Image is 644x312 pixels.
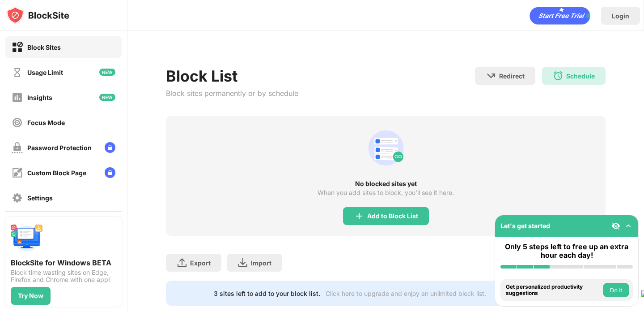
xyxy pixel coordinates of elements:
[214,290,320,297] div: 3 sites left to add to your block list.
[99,69,115,76] img: new-icon.svg
[6,6,69,24] img: logo-blocksite.svg
[27,144,92,152] div: Password Protection
[11,269,116,283] div: Block time wasting sites on Edge, Firefox and Chrome with one app!
[11,258,116,267] div: BlockSite for Windows BETA
[99,94,115,101] img: new-icon.svg
[166,67,298,85] div: Block List
[530,7,590,25] div: animation
[27,94,52,101] div: Insights
[105,142,115,153] img: lock-menu.svg
[611,221,620,230] img: eye-not-visible.svg
[500,222,550,230] div: Let's get started
[105,167,115,178] img: lock-menu.svg
[499,72,525,80] div: Redirect
[27,69,63,76] div: Usage Limit
[166,180,605,187] div: No blocked sites yet
[12,192,23,204] img: settings-off.svg
[12,67,23,78] img: time-usage-off.svg
[624,221,633,230] img: omni-setup-toggle.svg
[603,283,629,297] button: Do it
[506,284,601,297] div: Get personalized productivity suggestions
[27,194,53,202] div: Settings
[251,259,271,267] div: Import
[612,12,629,20] div: Login
[326,290,486,297] div: Click here to upgrade and enjoy an unlimited block list.
[27,43,61,51] div: Block Sites
[318,189,454,196] div: When you add sites to block, you’ll see it here.
[12,142,23,153] img: password-protection-off.svg
[12,117,23,128] img: focus-off.svg
[18,292,43,299] div: Try Now
[27,119,65,126] div: Focus Mode
[190,259,211,267] div: Export
[364,126,407,169] div: animation
[12,167,23,178] img: customize-block-page-off.svg
[12,92,23,103] img: insights-off.svg
[11,222,43,255] img: push-desktop.svg
[500,243,633,260] div: Only 5 steps left to free up an extra hour each day!
[166,89,298,98] div: Block sites permanently or by schedule
[12,42,23,53] img: block-on.svg
[27,169,86,177] div: Custom Block Page
[566,72,595,80] div: Schedule
[367,212,418,220] div: Add to Block List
